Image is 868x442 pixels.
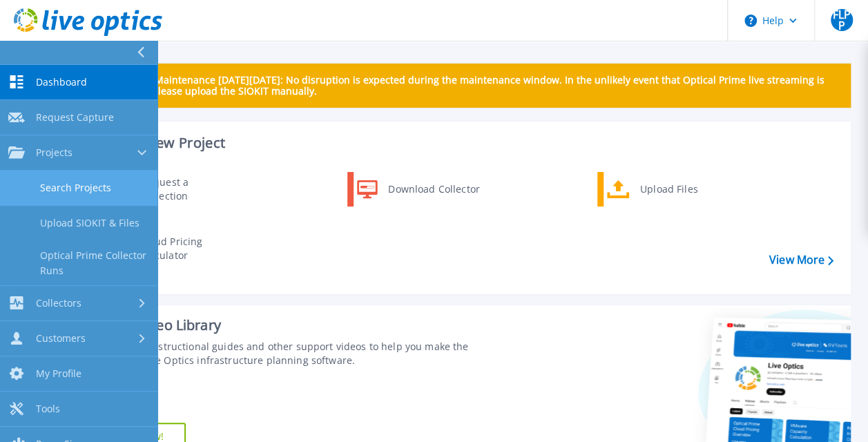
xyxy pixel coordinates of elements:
a: View More [769,253,833,267]
span: My Profile [36,367,81,380]
p: Scheduled Maintenance [DATE][DATE]: No disruption is expected during the maintenance window. In t... [103,75,840,97]
h3: Start a New Project [98,135,833,151]
a: Upload Files [597,172,739,206]
span: Dashboard [36,76,87,88]
div: Cloud Pricing Calculator [133,235,235,262]
span: Request Capture [36,111,114,124]
span: FLPP [831,9,853,31]
a: Request a Collection [97,172,239,206]
div: Request a Collection [135,175,235,203]
div: Support Video Library [81,316,488,334]
span: Tools [36,403,60,415]
div: Download Collector [381,175,485,203]
div: Find tutorials, instructional guides and other support videos to help you make the most of your L... [81,340,488,367]
a: Cloud Pricing Calculator [97,231,239,266]
div: Upload Files [633,175,735,203]
span: Customers [36,332,86,345]
span: Collectors [36,297,81,309]
a: Download Collector [347,172,489,206]
span: Projects [36,146,73,159]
